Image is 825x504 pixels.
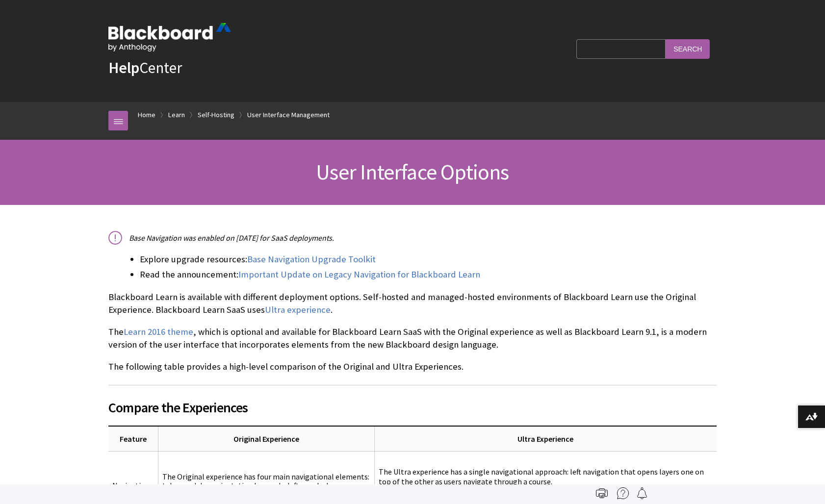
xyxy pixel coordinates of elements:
[108,326,717,351] p: The , which is optional and available for Blackboard Learn SaaS with the Original experience as w...
[636,487,648,499] img: Follow this page
[374,426,717,452] th: Ultra Experience
[198,109,234,121] a: Self-Hosting
[124,326,193,338] a: Learn 2016 theme
[108,426,158,452] th: Feature
[238,269,480,280] a: Important Update on Legacy Navigation for Blackboard Learn
[666,39,710,58] input: Search
[108,58,139,77] strong: Help
[596,487,608,499] img: Print
[158,426,375,452] th: Original Experience
[247,253,376,265] a: Base Navigation Upgrade Toolkit
[168,109,185,121] a: Learn
[617,487,629,499] img: More help
[108,291,717,316] p: Blackboard Learn is available with different deployment options. Self-hosted and managed-hosted e...
[140,252,717,266] li: Explore upgrade resources:
[108,360,717,373] p: The following table provides a high-level comparison of the Original and Ultra Experiences.
[265,304,331,316] a: Ultra experience
[108,23,231,51] img: Blackboard by Anthology
[247,109,330,121] a: User Interface Management
[108,58,182,77] a: HelpCenter
[108,385,717,418] h2: Compare the Experiences
[316,158,509,185] span: User Interface Options
[140,268,717,281] li: Read the announcement:
[379,467,713,486] p: The Ultra experience has a single navigational approach: left navigation that opens layers one on...
[108,232,717,243] p: Base Navigation was enabled on [DATE] for SaaS deployments.
[138,109,155,121] a: Home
